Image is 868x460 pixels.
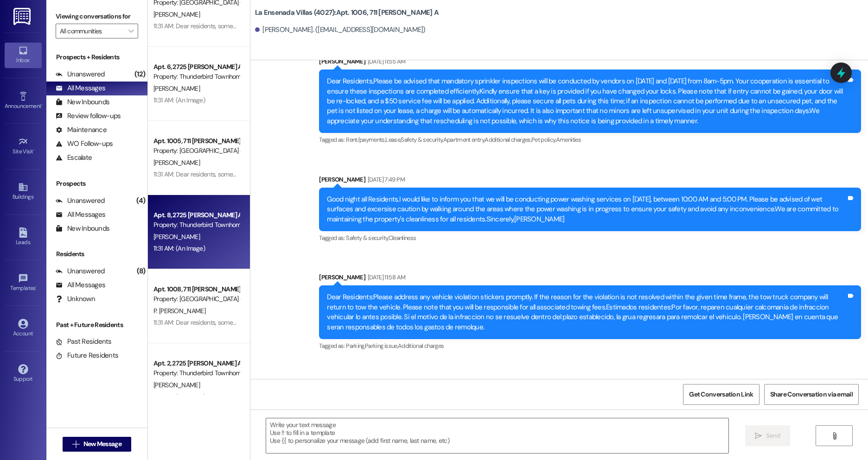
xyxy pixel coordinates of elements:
div: All Messages [56,210,105,220]
span: Parking issue , [365,342,398,350]
div: Property: [GEOGRAPHIC_DATA] (4027) [153,146,239,156]
span: Lease , [385,136,401,144]
div: Property: Thunderbird Townhomes (4001) [153,72,239,82]
div: (8) [134,264,147,278]
div: 11:31 AM: Dear residents, someones delivery was left at the wrong door. please pick it up in fron... [153,170,583,178]
span: Cleanliness [389,234,416,242]
div: 11:31 AM: Dear residents, someones delivery was left at the wrong door. please pick it up in fron... [153,318,583,327]
a: Buildings [5,179,42,204]
div: Apt. 1005, 711 [PERSON_NAME] A [153,136,239,146]
div: Past Residents [56,337,112,347]
span: [PERSON_NAME] [153,158,200,167]
div: Unanswered [56,196,105,206]
label: Viewing conversations for [56,9,138,24]
a: Site Visit • [5,134,42,159]
button: Send [745,425,790,446]
div: Prospects + Residents [46,52,147,62]
div: Property: Thunderbird Townhomes (4001) [153,368,239,378]
div: [PERSON_NAME] [319,175,861,188]
div: Review follow-ups [56,111,121,121]
img: ResiDesk Logo [13,8,32,25]
div: Prospects [46,179,147,189]
div: 11:31 AM: (An Image) [153,96,205,104]
div: Dear Residents:Please address any vehicle violation stickers promptly. If the reason for the viol... [327,292,846,332]
span: New Message [83,439,121,449]
button: Get Conversation Link [683,384,759,405]
span: Amenities [556,136,581,144]
div: Tagged as: [319,133,861,146]
div: New Inbounds [56,224,109,233]
button: Share Conversation via email [764,384,859,405]
div: Good night all Residents,I would like to inform you that we will be conducting power washing serv... [327,195,846,224]
button: New Message [63,437,131,452]
span: Send [766,431,780,441]
div: Unknown [56,294,95,304]
div: Property: [GEOGRAPHIC_DATA] (4027) [153,294,239,304]
i:  [128,27,134,35]
div: [PERSON_NAME] [319,57,861,69]
div: Tagged as: [319,231,861,245]
span: [PERSON_NAME] [153,84,200,93]
span: Apartment entry , [443,136,485,144]
span: Get Conversation Link [689,390,753,399]
div: Apt. 2, 2725 [PERSON_NAME] A [153,359,239,368]
div: New Inbounds [56,97,109,107]
div: Apt. 8, 2725 [PERSON_NAME] A [153,210,239,220]
div: Maintenance [56,125,107,135]
a: Inbox [5,43,42,68]
div: Escalate [56,153,92,163]
div: [DATE] 11:55 AM [365,57,405,66]
i:  [831,432,838,440]
span: Rent/payments , [346,136,385,144]
a: Account [5,316,42,341]
a: Templates • [5,271,42,296]
div: Residents [46,249,147,259]
a: Leads [5,225,42,250]
div: Apt. 1008, 711 [PERSON_NAME] A [153,284,239,294]
b: La Ensenada Villas (4027): Apt. 1006, 711 [PERSON_NAME] A [255,8,439,18]
span: Safety & security , [346,234,388,242]
div: [PERSON_NAME]. ([EMAIL_ADDRESS][DOMAIN_NAME]) [255,25,426,35]
i:  [72,441,79,448]
a: Support [5,361,42,386]
div: [PERSON_NAME] [319,272,861,285]
div: Unanswered [56,266,105,276]
div: Dear Residents,Please be advised that mandatory sprinkler inspections will be conducted by vendor... [327,76,846,126]
span: [PERSON_NAME] [153,233,200,241]
div: (4) [134,194,147,208]
div: 11:31 AM: (An Image) [153,244,205,252]
div: Tagged as: [319,339,861,353]
span: P. [PERSON_NAME] [153,307,205,315]
div: [DATE] 7:49 PM [365,175,405,184]
div: [DATE] 11:58 AM [365,272,405,282]
input: All communities [60,24,123,38]
div: Unanswered [56,69,105,79]
div: (12) [132,67,147,82]
div: All Messages [56,280,105,290]
span: • [33,147,35,153]
div: 11:31 AM: Dear residents, someones delivery was left at the wrong door. please pick it up in fron... [153,22,583,30]
div: Apt. 6, 2725 [PERSON_NAME] A [153,62,239,72]
span: Pet policy , [531,136,556,144]
div: All Messages [56,83,105,93]
span: Share Conversation via email [770,390,853,399]
span: • [36,284,37,290]
span: [PERSON_NAME] [153,381,200,389]
span: • [41,101,43,108]
span: Additional charges [398,342,444,350]
div: Property: Thunderbird Townhomes (4001) [153,220,239,230]
div: Future Residents [56,351,118,360]
i:  [755,432,762,440]
span: Parking , [346,342,365,350]
span: Safety & security , [401,136,443,144]
div: Past + Future Residents [46,320,147,330]
div: 11:31 AM: (An Image) [153,392,205,401]
div: WO Follow-ups [56,139,113,149]
span: [PERSON_NAME] [153,10,200,19]
span: Additional charges , [485,136,531,144]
